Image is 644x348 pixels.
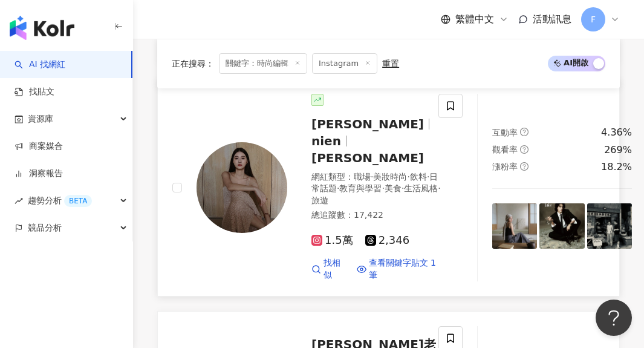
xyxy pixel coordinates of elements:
[311,151,424,165] span: [PERSON_NAME]
[339,183,382,193] span: 教育與學習
[382,59,399,68] div: 重置
[596,300,632,336] iframe: Help Scout Beacon - Open
[15,59,65,71] a: searchAI 找網紅
[28,105,53,133] span: 資源庫
[172,59,214,68] span: 正在搜尋 ：
[520,128,529,136] span: question-circle
[219,53,307,74] span: 關鍵字：時尚編輯
[455,13,494,26] span: 繁體中文
[10,16,74,40] img: logo
[354,172,371,182] span: 職場
[197,142,287,233] img: KOL Avatar
[64,195,92,207] div: BETA
[604,143,632,157] div: 269%
[15,197,23,205] span: rise
[28,187,92,214] span: 趨勢分析
[311,117,424,131] span: [PERSON_NAME]
[311,195,328,205] span: 旅遊
[365,234,410,247] span: 2,346
[404,183,438,193] span: 生活風格
[533,13,571,25] span: 活動訊息
[28,214,62,241] span: 競品分析
[520,162,529,171] span: question-circle
[311,171,442,207] div: 網紅類型 ：
[410,172,427,182] span: 飲料
[371,172,373,182] span: ·
[402,183,404,193] span: ·
[492,145,518,154] span: 觀看率
[591,13,596,26] span: F
[369,257,442,281] span: 查看關鍵字貼文 1 筆
[539,203,584,248] img: post-image
[357,257,442,281] a: 查看關鍵字貼文 1 筆
[15,86,54,98] a: 找貼文
[492,128,518,137] span: 互動率
[311,257,347,281] a: 找相似
[324,257,347,281] span: 找相似
[427,172,429,182] span: ·
[601,160,632,174] div: 18.2%
[385,183,402,193] span: 美食
[157,79,620,297] a: KOL Avatar[PERSON_NAME]nien[PERSON_NAME]網紅類型：職場·美妝時尚·飲料·日常話題·教育與學習·美食·生活風格·旅遊總追蹤數：17,4221.5萬2,346...
[337,183,339,193] span: ·
[15,140,63,153] a: 商案媒合
[520,145,529,154] span: question-circle
[373,172,407,182] span: 美妝時尚
[311,209,442,222] div: 總追蹤數 ： 17,422
[15,168,63,180] a: 洞察報告
[407,172,409,182] span: ·
[312,53,377,74] span: Instagram
[587,203,632,248] img: post-image
[492,203,537,248] img: post-image
[382,183,384,193] span: ·
[311,134,341,148] span: nien
[601,126,632,139] div: 4.36%
[492,162,518,171] span: 漲粉率
[311,234,353,247] span: 1.5萬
